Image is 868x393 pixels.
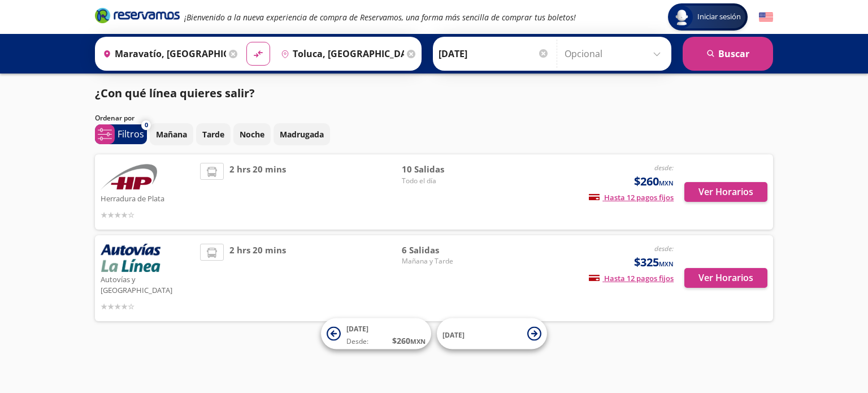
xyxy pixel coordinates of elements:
span: 10 Salidas [402,163,481,176]
input: Buscar Origen [98,40,226,68]
button: Mañana [150,123,193,145]
input: Opcional [565,40,666,68]
img: Herradura de Plata [101,163,157,191]
span: 6 Salidas [402,244,481,257]
button: [DATE] [437,318,547,349]
a: Brand Logo [95,7,180,27]
span: 2 hrs 20 mins [229,163,286,221]
span: Mañana y Tarde [402,256,481,266]
span: [DATE] [442,330,465,339]
span: Iniciar sesión [693,11,745,23]
em: desde: [654,163,674,172]
button: Ver Horarios [684,268,767,288]
p: Madrugada [280,128,324,140]
span: [DATE] [346,324,368,334]
span: $325 [634,254,674,271]
p: Autovías y [GEOGRAPHIC_DATA] [101,272,194,296]
span: $260 [634,173,674,190]
span: Todo el día [402,176,481,186]
p: Filtros [118,127,144,141]
span: Desde: [346,336,368,347]
p: Tarde [202,128,224,140]
span: 2 hrs 20 mins [229,244,286,313]
small: MXN [659,260,674,268]
input: Elegir Fecha [439,40,549,68]
button: 0Filtros [95,124,147,144]
p: Herradura de Plata [101,191,194,205]
button: Ver Horarios [684,182,767,202]
span: Hasta 12 pagos fijos [589,192,674,202]
button: Noche [233,123,271,145]
input: Buscar Destino [276,40,404,68]
button: Tarde [196,123,231,145]
span: $ 260 [392,335,426,347]
span: 0 [145,120,148,130]
p: Noche [240,128,264,140]
small: MXN [659,179,674,187]
p: Mañana [156,128,187,140]
button: Madrugada [274,123,330,145]
i: Brand Logo [95,7,180,24]
img: Autovías y La Línea [101,244,160,272]
span: Hasta 12 pagos fijos [589,273,674,283]
button: Buscar [683,37,773,71]
em: desde: [654,244,674,253]
p: ¿Con qué línea quieres salir? [95,85,255,102]
p: Ordenar por [95,113,134,123]
button: English [759,10,773,24]
em: ¡Bienvenido a la nueva experiencia de compra de Reservamos, una forma más sencilla de comprar tus... [184,12,576,23]
button: [DATE]Desde:$260MXN [321,318,431,349]
small: MXN [410,337,426,346]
